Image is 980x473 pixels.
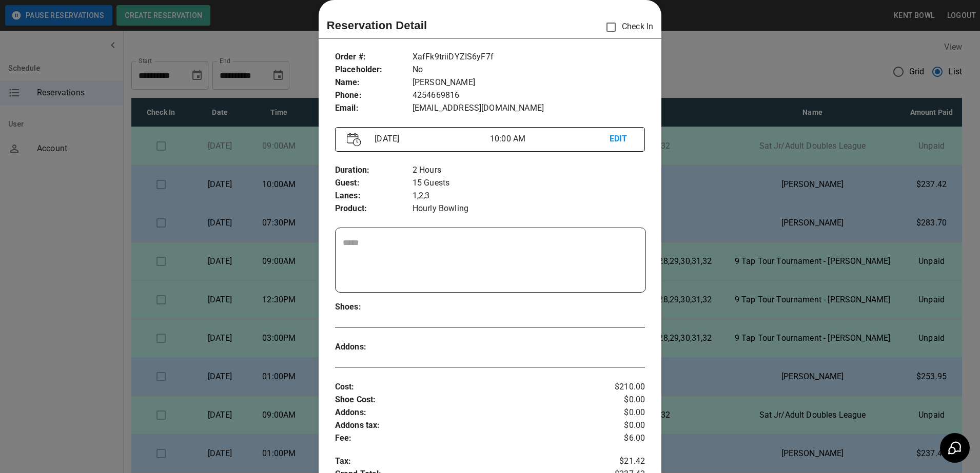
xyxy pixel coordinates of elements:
p: Addons : [335,341,413,354]
p: Shoes : [335,301,413,314]
p: $6.00 [594,432,645,445]
p: Cost : [335,381,594,394]
p: 4254669816 [413,89,645,102]
p: [PERSON_NAME] [413,76,645,89]
p: 1,2,3 [413,190,645,202]
p: Tax : [335,455,594,468]
p: $21.42 [594,455,645,468]
p: Check In [600,16,653,38]
p: [EMAIL_ADDRESS][DOMAIN_NAME] [413,102,645,115]
p: Duration : [335,164,413,177]
p: XafFk9triiDYZIS6yF7f [413,51,645,64]
p: Guest : [335,177,413,190]
p: Addons tax : [335,419,594,432]
p: Placeholder : [335,64,413,76]
p: Order # : [335,51,413,64]
p: 10:00 AM [490,133,610,145]
p: $0.00 [594,406,645,419]
p: Email : [335,102,413,115]
img: Vector [347,133,361,147]
p: Phone : [335,89,413,102]
p: Reservation Detail [327,17,427,34]
p: $0.00 [594,394,645,406]
p: Name : [335,76,413,89]
p: Lanes : [335,190,413,202]
p: [DATE] [370,133,490,145]
p: No [413,64,645,76]
p: 15 Guests [413,177,645,190]
p: Shoe Cost : [335,394,594,406]
p: $0.00 [594,419,645,432]
p: 2 Hours [413,164,645,177]
p: Product : [335,202,413,215]
p: Addons : [335,406,594,419]
p: Hourly Bowling [413,202,645,215]
p: $210.00 [594,381,645,394]
p: Fee : [335,432,594,445]
p: EDIT [610,133,634,146]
